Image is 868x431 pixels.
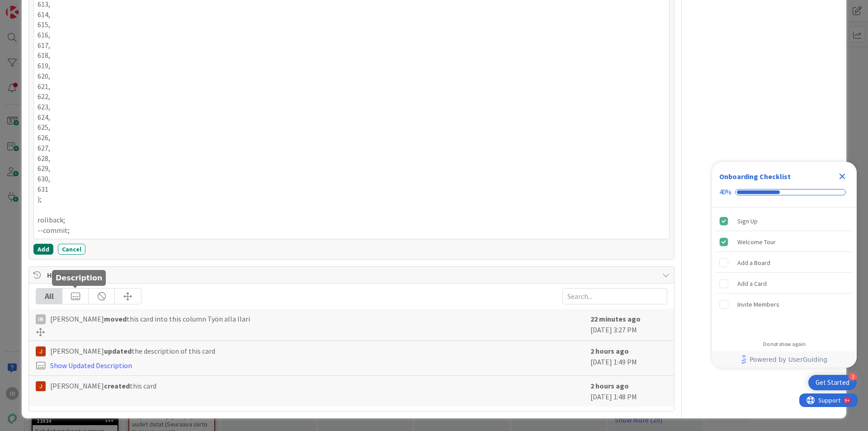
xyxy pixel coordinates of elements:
[38,122,665,133] p: 625,
[816,378,849,387] div: Get Started
[712,351,857,368] div: Footer
[50,313,250,324] span: [PERSON_NAME] this card into this column Työn alla Ilari
[750,354,827,365] span: Powered by UserGuiding
[36,314,46,324] div: IN
[58,244,85,255] button: Cancel
[38,225,665,236] p: --commit;
[19,1,41,12] span: Support
[46,4,50,11] div: 9+
[763,341,806,348] div: Do not show again
[590,314,641,323] b: 22 minutes ago
[590,381,629,390] b: 2 hours ago
[104,381,130,390] b: created
[719,188,731,196] div: 40%
[38,163,665,174] p: 629,
[38,184,665,194] p: 631
[38,91,665,102] p: 622,
[38,174,665,184] p: 630,
[104,346,132,355] b: updated
[38,112,665,123] p: 624,
[50,361,132,370] a: Show Updated Description
[716,232,853,252] div: Welcome Tour is complete.
[737,237,776,247] div: Welcome Tour
[716,294,853,314] div: Invite Members is incomplete.
[38,30,665,40] p: 616,
[737,216,758,227] div: Sign Up
[719,171,791,182] div: Onboarding Checklist
[849,373,857,381] div: 3
[36,289,62,304] div: All
[808,375,857,390] div: Open Get Started checklist, remaining modules: 3
[38,194,665,204] p: );
[716,211,853,231] div: Sign Up is complete.
[36,381,46,391] img: JM
[56,274,102,282] h5: Description
[47,270,658,280] span: History
[38,81,665,92] p: 621,
[38,40,665,51] p: 617,
[712,208,857,335] div: Checklist items
[50,380,156,391] span: [PERSON_NAME] this card
[716,253,853,273] div: Add a Board is incomplete.
[737,299,779,310] div: Invite Members
[835,169,849,184] div: Close Checklist
[717,351,852,368] a: Powered by UserGuiding
[590,346,667,371] div: [DATE] 1:49 PM
[737,257,770,268] div: Add a Board
[716,274,853,294] div: Add a Card is incomplete.
[590,380,667,402] div: [DATE] 1:48 PM
[562,288,667,304] input: Search...
[38,71,665,81] p: 620,
[38,153,665,164] p: 628,
[36,346,46,356] img: JM
[38,102,665,112] p: 623,
[50,346,215,356] span: [PERSON_NAME] the description of this card
[33,244,53,255] button: Add
[38,61,665,71] p: 619,
[38,9,665,20] p: 614,
[590,313,667,336] div: [DATE] 3:27 PM
[38,133,665,143] p: 626,
[38,50,665,61] p: 618,
[104,314,127,323] b: moved
[719,188,849,196] div: Checklist progress: 40%
[38,215,665,225] p: rollback;
[38,19,665,30] p: 615,
[737,278,767,289] div: Add a Card
[38,143,665,153] p: 627,
[712,162,857,368] div: Checklist Container
[590,346,629,355] b: 2 hours ago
